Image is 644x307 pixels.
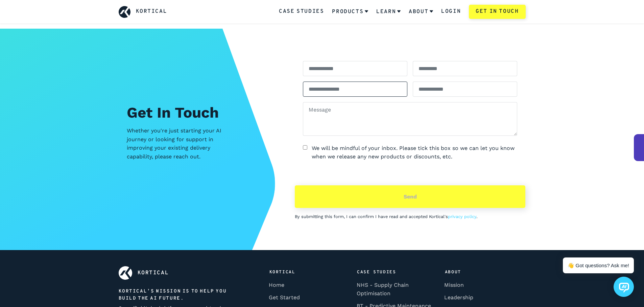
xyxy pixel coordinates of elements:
[469,5,525,19] a: Get in touch
[409,3,433,21] a: About
[442,266,521,278] p: About
[138,270,169,276] a: Kortical
[441,7,461,16] a: Login
[119,288,241,302] h4: Kortical’s mission is to help you build the AI future.
[295,185,525,208] button: send
[376,3,401,21] a: Learn
[295,213,525,220] p: By submitting this form, I can confirm I have read and accepted Kortical's .
[442,291,476,303] a: Leadership
[279,7,324,16] a: Case Studies
[127,126,228,161] p: Whether you're just starting your AI journey or looking for support in improving your existing de...
[136,7,167,16] a: Kortical
[312,144,518,161] label: We will be mindful of your inbox. Please tick this box so we can let you know when we release any...
[332,3,368,21] a: Products
[267,278,287,291] a: Home
[267,291,302,303] a: Get Started
[127,101,271,124] h2: Get In Touch
[448,214,476,219] a: privacy policy
[442,278,466,291] a: Mission
[267,266,346,278] p: Kortical
[354,266,433,278] p: Case Studies
[354,278,433,300] a: NHS - Supply Chain Optimisation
